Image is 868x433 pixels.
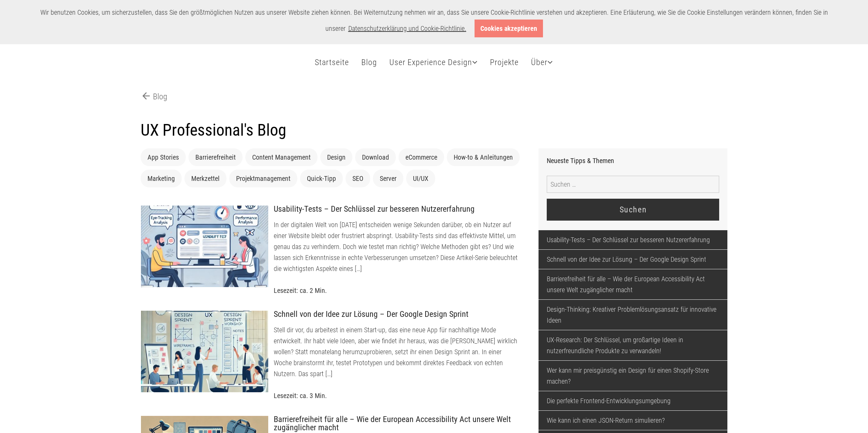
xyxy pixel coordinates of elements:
a: Blog [359,49,380,75]
a: Startseite [312,49,352,75]
a: Wer kann mir preisgünstig ein Design für einen Shopify-Store machen? [539,361,727,391]
h3: Usability-Tests – Der Schlüssel zur besseren Nutzererfahrung [274,205,519,214]
a: Barrierefreiheit [195,153,236,161]
a: Marketing [147,174,175,183]
a: Merkzettel [191,174,220,183]
h3: Barrierefreiheit für alle – Wie der European Accessibility Act unsere Welt zugänglicher macht [274,415,519,432]
a: Barrierefreiheit für alle – Wie der European Accessibility Act unsere Welt zugänglicher macht [539,269,727,299]
a: Die perfekte Frontend-Entwicklungsumgebung [539,391,727,410]
a: User Experience Design [387,49,480,75]
a: How-to & Anleitungen [454,153,513,161]
p: In der digitalen Welt von [DATE] entscheiden wenige Sekunden darüber, ob ein Nutzer auf einer Web... [274,219,519,274]
a: Server [380,174,397,183]
a: Download [362,153,389,161]
a: Datenschutzerklärung und Cookie-Richtlinie. [348,24,466,33]
input: Suchen [547,199,719,221]
h3: Schnell von der Idee zur Lösung – Der Google Design Sprint [274,310,519,319]
span: arrow_back [141,90,153,101]
a: Schnell von der Idee zur Lösung – Der Google Design Sprint [539,250,727,269]
span: Lesezeit: ca. 2 Min. [274,286,327,295]
a: Über [528,49,556,75]
a: App Stories [147,153,179,161]
h1: UX Professional's Blog [141,121,728,140]
a: Design-Thinking: Kreativer Problemlösungsansatz für innovative Ideen [539,300,727,330]
a: arrow_backBlog [141,90,167,103]
a: UX-Research: Der Schlüssel, um großartige Ideen in nutzerfreundliche Produkte zu verwandeln! [539,330,727,360]
a: Usability-Tests – Der Schlüssel zur besseren Nutzererfahrung [539,230,727,249]
p: Stell dir vor, du arbeitest in einem Start-up, das eine neue App für nachhaltige Mode entwickelt.... [274,324,519,379]
a: eCommerce [405,153,437,161]
a: Projekte [487,49,521,75]
a: Cookies akzeptieren [475,20,543,37]
a: Design [327,153,346,161]
a: UI/UX [413,174,428,183]
a: Quick-Tipp [307,174,336,183]
h3: Neueste Tipps & Themen [547,157,719,165]
a: Wie kann ich einen JSON-Return simulieren? [539,411,727,430]
a: Content Management [252,153,311,161]
a: Projektmanagement [236,174,290,183]
a: SEO [352,174,363,183]
span: Wir benutzen Cookies, um sicherzustellen, dass Sie den größtmöglichen Nutzen aus unserer Website ... [40,8,828,33]
span: Lesezeit: ca. 3 Min. [274,392,327,400]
